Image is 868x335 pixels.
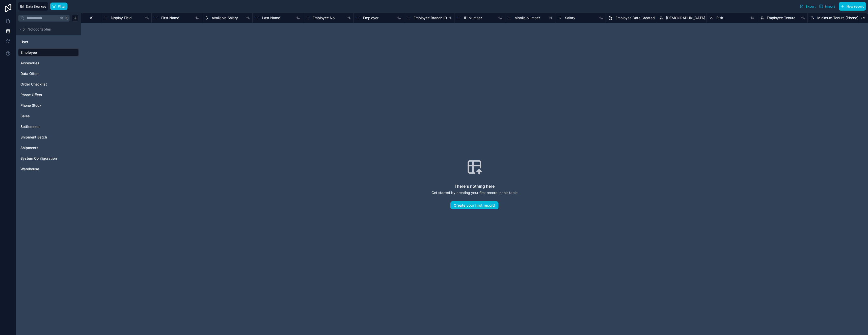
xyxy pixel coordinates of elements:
span: Salary [565,15,575,20]
span: Phone Stock [20,103,41,108]
span: Shipments [20,145,38,150]
a: Phone Offers [20,92,75,97]
span: K [65,16,68,20]
span: Settlements [20,124,41,129]
button: New record [839,2,866,11]
span: Available Salary [212,15,238,20]
span: Filter [58,5,66,8]
a: Order Checklist [20,82,75,87]
span: Risk [716,15,723,20]
span: ID Number [464,15,482,20]
div: Settlements [18,123,79,131]
span: New record [847,5,864,8]
button: Create your first record [450,201,498,209]
div: System Configuration [18,154,79,162]
span: Employee Branch ID [414,15,447,20]
div: Shipment Batch [18,133,79,141]
span: Noloco tables [28,27,51,32]
a: System Configuration [20,156,75,161]
a: Employee [20,50,75,55]
span: Mobile Number [514,15,540,20]
button: Noloco tables [18,26,76,33]
span: Export [806,5,816,8]
span: Employer [363,15,378,20]
div: Phone Stock [18,101,79,109]
p: Get started by creating your first record in this table [431,190,518,195]
button: Data Sources [18,2,48,11]
span: First Name [161,15,179,20]
a: Warehouse [20,166,75,172]
a: Data Offers [20,71,75,76]
a: Accesories [20,61,75,66]
a: Sales [20,114,75,119]
span: Employee Tenure [767,15,795,20]
button: Filter [50,3,68,10]
span: Shipment Batch [20,135,47,140]
span: Last Name [262,15,280,20]
div: Accesories [18,59,79,67]
div: Order Checklist [18,80,79,88]
div: Sales [18,112,79,120]
a: Shipments [20,145,75,150]
div: Phone Offers [18,91,79,99]
span: Display Field [111,15,132,20]
div: Warehouse [18,165,79,173]
span: Employee Date Created [615,15,655,20]
div: # [85,16,97,20]
span: Sales [20,114,30,119]
span: Import [825,5,835,8]
div: User [18,38,79,46]
span: Accesories [20,61,39,66]
a: Phone Stock [20,103,75,108]
span: User [20,39,28,44]
span: Phone Offers [20,92,42,97]
div: Employee [18,48,79,57]
span: System Configuration [20,156,57,161]
h2: There's nothing here [454,183,495,189]
span: Warehouse [20,166,39,172]
span: Order Checklist [20,82,47,87]
span: Data Offers [20,71,40,76]
div: Shipments [18,144,79,152]
button: Import [817,2,837,11]
a: Shipment Batch [20,135,75,140]
a: User [20,39,75,44]
span: Employee [20,50,37,55]
a: New record [837,2,866,11]
span: Employee No [313,15,335,20]
span: Minimum Tenure (Phone) [817,15,858,20]
div: Data Offers [18,70,79,78]
button: Export [798,2,817,11]
a: Settlements [20,124,75,129]
span: [DEMOGRAPHIC_DATA] ID [666,15,710,20]
span: Data Sources [26,5,46,8]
